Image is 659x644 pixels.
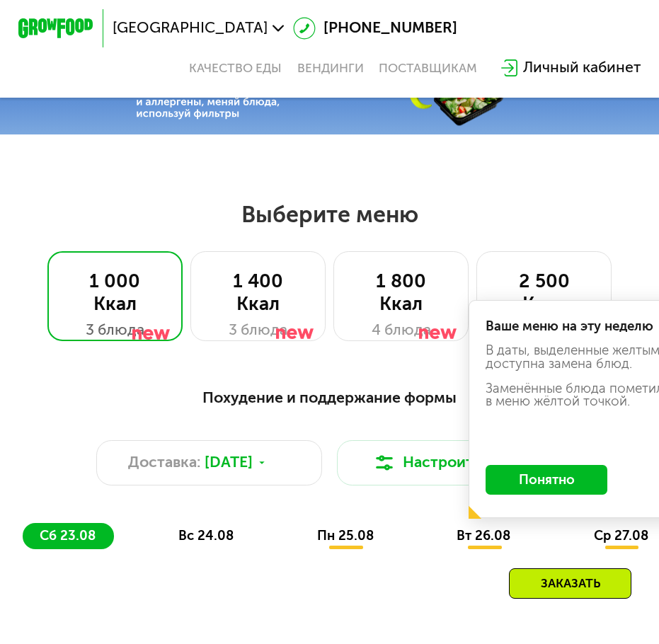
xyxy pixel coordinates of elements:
[205,452,253,474] span: [DATE]
[60,200,599,229] h2: Выберите меню
[379,61,477,76] div: поставщикам
[523,57,641,79] div: Личный кабинет
[113,21,268,35] span: [GEOGRAPHIC_DATA]
[509,568,631,599] div: Заказать
[317,527,374,544] span: пн 25.08
[189,61,282,76] a: Качество еды
[67,319,164,342] div: 3 блюда
[23,386,636,410] div: Похудение и поддержание формы
[128,452,200,474] span: Доставка:
[496,270,592,316] div: 2 500 Ккал
[297,61,364,76] a: Вендинги
[210,270,306,316] div: 1 400 Ккал
[40,527,96,544] span: сб 23.08
[353,319,449,342] div: 4 блюда
[210,319,306,342] div: 3 блюда
[337,440,563,485] button: Настроить меню
[457,527,510,544] span: вт 26.08
[594,527,648,544] span: ср 27.08
[67,270,164,316] div: 1 000 Ккал
[353,270,449,316] div: 1 800 Ккал
[293,17,457,40] a: [PHONE_NUMBER]
[486,465,607,495] button: Понятно
[178,527,234,544] span: вс 24.08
